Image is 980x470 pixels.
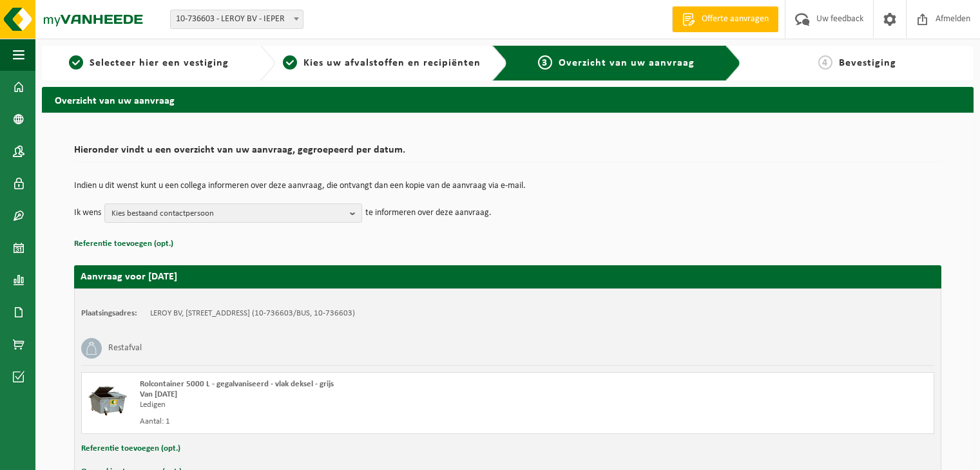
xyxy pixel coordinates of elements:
[171,10,303,28] span: 10-736603 - LEROY BV - IEPER
[81,309,137,317] strong: Plaatsingsadres:
[88,379,127,418] img: WB-5000-GAL-GY-01.png
[81,272,177,282] strong: Aanvraag voor [DATE]
[74,236,173,252] button: Referentie toevoegen (opt.)
[104,203,362,223] button: Kies bestaand contactpersoon
[140,380,334,388] span: Rolcontainer 5000 L - gegalvaniseerd - vlak deksel - grijs
[698,13,772,26] span: Offerte aanvragen
[150,308,355,319] td: LEROY BV, [STREET_ADDRESS] (10-736603/BUS, 10-736603)
[90,58,229,68] span: Selecteer hier een vestiging
[69,55,83,70] span: 1
[108,338,142,359] h3: Restafval
[140,390,177,399] strong: Van [DATE]
[111,204,345,223] span: Kies bestaand contactpersoon
[839,58,896,68] span: Bevestiging
[170,10,303,29] span: 10-736603 - LEROY BV - IEPER
[818,55,832,70] span: 4
[559,58,695,68] span: Overzicht van uw aanvraag
[303,58,481,68] span: Kies uw afvalstoffen en recipiënten
[74,203,101,223] p: Ik wens
[140,400,559,410] div: Ledigen
[42,87,974,112] h2: Overzicht van uw aanvraag
[538,55,552,70] span: 3
[48,55,249,71] a: 1Selecteer hier een vestiging
[81,440,180,457] button: Referentie toevoegen (opt.)
[140,417,559,427] div: Aantal: 1
[74,182,941,191] p: Indien u dit wenst kunt u een collega informeren over deze aanvraag, die ontvangt dan een kopie v...
[672,6,778,32] a: Offerte aanvragen
[283,55,297,70] span: 2
[282,55,483,71] a: 2Kies uw afvalstoffen en recipiënten
[74,145,941,162] h2: Hieronder vindt u een overzicht van uw aanvraag, gegroepeerd per datum.
[365,203,492,223] p: te informeren over deze aanvraag.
